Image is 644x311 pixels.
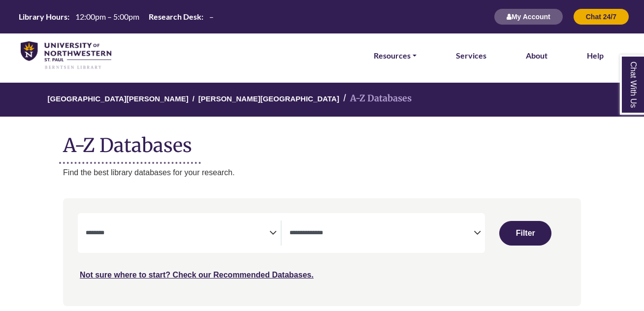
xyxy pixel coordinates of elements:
a: Services [456,49,486,62]
textarea: Search [290,230,473,238]
nav: breadcrumb [63,83,581,117]
button: Submit for Search Results [499,221,551,246]
span: – [209,12,214,21]
li: A-Z Databases [339,92,412,106]
table: Hours Today [15,11,218,21]
img: library_home [21,41,111,70]
a: Help [587,49,604,62]
a: Chat 24/7 [573,12,629,21]
textarea: Search [86,230,269,238]
a: My Account [494,12,563,21]
th: Library Hours: [15,11,70,22]
h1: A-Z Databases [63,126,581,156]
a: About [526,49,547,62]
span: 12:00pm – 5:00pm [75,12,139,21]
a: [GEOGRAPHIC_DATA][PERSON_NAME] [48,93,189,103]
button: Chat 24/7 [573,8,629,25]
nav: Search filters [63,198,581,306]
p: Find the best library databases for your research. [63,166,581,179]
th: Research Desk: [145,11,204,22]
a: Hours Today [15,11,218,23]
a: [PERSON_NAME][GEOGRAPHIC_DATA] [198,93,339,103]
button: My Account [494,8,563,25]
a: Resources [374,49,417,62]
a: Not sure where to start? Check our Recommended Databases. [80,271,314,279]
